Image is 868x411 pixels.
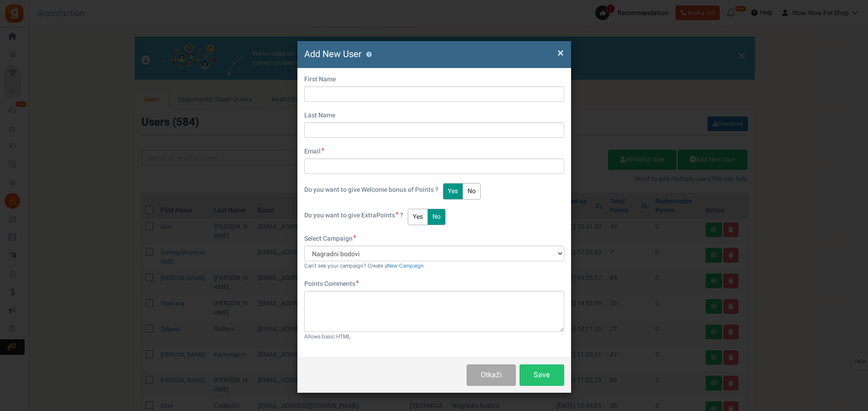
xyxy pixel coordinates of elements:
[443,183,463,200] button: Yes
[304,234,356,243] label: Select Campaign
[557,44,564,62] span: ×
[304,47,362,61] span: Add New User
[366,52,372,58] button: ?
[304,211,403,220] label: Points
[400,211,403,220] span: ?
[427,209,446,225] button: No
[304,111,335,120] label: Last Name
[304,262,424,270] small: Can't see your campaign? Create a
[408,209,428,225] button: Yes
[520,364,564,386] button: Save
[304,333,350,341] small: Allows basic HTML
[463,183,481,200] button: No
[304,147,324,156] label: Email
[304,185,438,195] label: Do you want to give Welcome bonus of Points ?
[7,4,35,31] button: Open LiveChat chat widget
[387,262,424,270] a: New Campaign
[304,211,376,220] span: Do you want to give Extra
[304,279,359,289] label: Points Comments
[467,364,515,386] button: Otkaži
[304,75,336,84] label: First Name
